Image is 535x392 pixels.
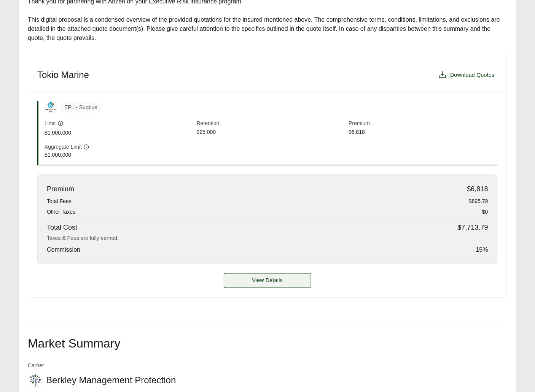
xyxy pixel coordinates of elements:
[45,143,82,151] span: Aggregate Limit
[349,119,498,128] span: Premium
[467,184,488,194] span: $6,818
[197,119,346,128] span: Retention
[197,128,346,137] span: $25,000
[469,197,488,205] span: $895.79
[45,119,56,127] span: Limit
[482,208,488,216] span: $0
[47,223,77,233] span: Total Cost
[476,246,488,255] span: 15 %
[60,102,102,113] span: EPLI - Surplus
[37,69,89,81] h3: Tokio Marine
[28,362,176,370] span: Carrier
[224,273,311,288] button: View Details
[435,67,498,83] button: Download Quotes
[45,129,194,137] span: $1,000,000
[28,373,43,388] img: Berkley Management Protection
[47,197,72,205] span: Total Fees
[224,273,311,288] a: Tokio Marine details
[349,128,498,137] span: $6,818
[47,208,75,216] span: Other Taxes
[47,235,488,243] div: Taxes & Fees are fully earned.
[45,102,56,113] img: Tokio Marine
[46,375,176,386] span: Berkley Management Protection
[450,71,495,79] span: Download Quotes
[45,151,194,159] span: $1,000,000
[47,246,80,255] span: Commission
[252,277,283,285] span: View Details
[28,338,507,350] h2: Market Summary
[458,223,488,233] span: $7,713.79
[47,184,74,194] span: Premium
